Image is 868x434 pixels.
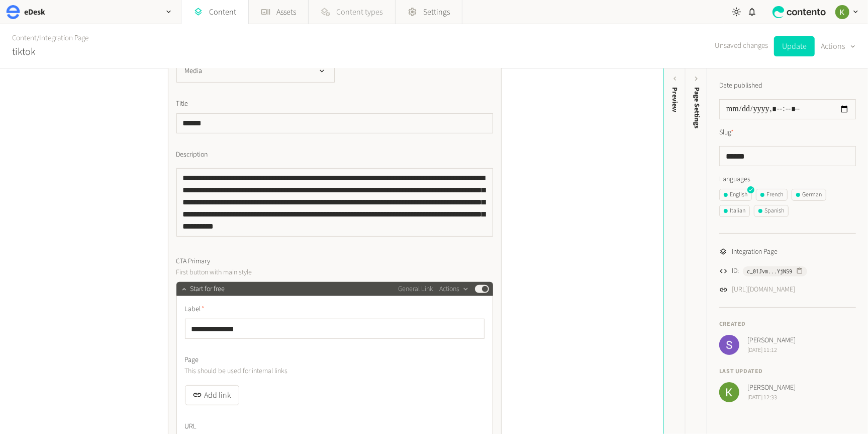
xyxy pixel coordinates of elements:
span: Title [176,99,188,109]
button: Media [176,60,335,83]
span: Settings [423,6,450,18]
span: Page Settings [692,87,702,128]
div: French [760,190,783,199]
span: Start for free [190,284,225,295]
button: c_01Jvm...YjNS9 [743,266,807,276]
span: Label [185,304,205,315]
div: Preview [669,87,680,112]
h4: Last updated [719,367,856,376]
span: c_01Jvm...YjNS9 [747,267,792,276]
button: Actions [439,283,469,295]
a: Content [12,33,37,43]
img: Sean Callan [719,335,739,355]
span: Unsaved changes [715,40,768,52]
button: French [756,189,788,201]
span: / [37,33,39,43]
img: eDesk [6,5,20,19]
button: Italian [719,205,750,217]
img: Keelin Terry [719,382,739,402]
span: CTA Primary [176,256,211,267]
h2: eDesk [24,6,45,18]
span: [DATE] 12:33 [747,393,796,402]
h2: tiktok [12,44,35,59]
button: Update [774,36,815,56]
span: Page [185,355,199,366]
img: Keelin Terry [835,5,849,19]
span: Integration Page [732,247,778,257]
div: Italian [724,206,745,215]
span: Description [176,150,208,160]
button: Actions [821,36,856,56]
label: Date published [719,81,762,91]
span: ID: [732,266,739,276]
label: Languages [719,174,856,185]
div: Spanish [758,206,784,215]
p: First button with main style [176,267,405,278]
button: Add link [185,385,239,405]
button: English [719,189,752,201]
div: German [796,190,822,199]
span: [DATE] 11:12 [747,346,796,355]
span: [PERSON_NAME] [747,383,796,393]
span: URL [185,421,197,432]
button: Spanish [754,205,789,217]
a: Integration Page [39,33,88,43]
button: German [792,189,826,201]
span: [PERSON_NAME] [747,335,796,346]
h4: Created [719,320,856,329]
label: Slug [719,127,734,138]
span: Content types [337,6,383,18]
div: English [724,190,747,199]
span: General Link [398,284,433,295]
a: [URL][DOMAIN_NAME] [732,284,795,295]
p: This should be used for internal links [185,366,414,377]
